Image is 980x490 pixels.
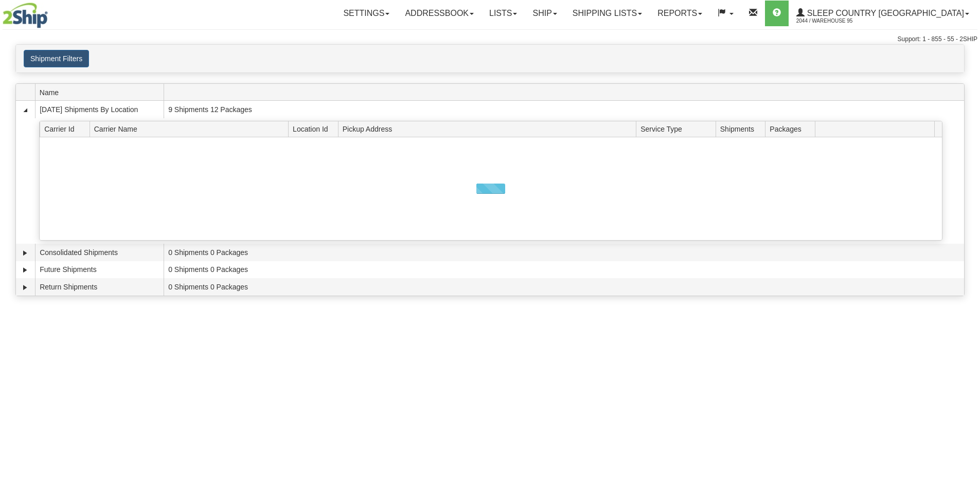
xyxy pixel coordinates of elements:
span: Sleep Country [GEOGRAPHIC_DATA] [805,9,964,17]
a: Addressbook [397,1,482,26]
a: Shipping lists [565,1,650,26]
span: Shipments [720,121,765,137]
a: Expand [20,248,30,258]
img: logo2044.jpg [3,3,48,28]
span: Pickup Address [343,121,636,137]
td: Future Shipments [35,261,164,279]
td: Consolidated Shipments [35,244,164,261]
a: Expand [20,265,30,275]
span: Carrier Name [94,121,289,137]
span: Carrier Id [44,121,90,137]
a: Lists [482,1,525,26]
a: Collapse [20,105,30,115]
td: 0 Shipments 0 Packages [164,244,964,261]
td: 0 Shipments 0 Packages [164,278,964,296]
button: Shipment Filters [24,50,89,67]
a: Sleep Country [GEOGRAPHIC_DATA] 2044 / Warehouse 95 [789,1,977,26]
a: Ship [525,1,564,26]
td: 0 Shipments 0 Packages [164,261,964,279]
td: [DATE] Shipments By Location [35,101,164,118]
a: Reports [650,1,710,26]
a: Expand [20,282,30,293]
td: 9 Shipments 12 Packages [164,101,964,118]
span: Packages [770,121,815,137]
span: Service Type [640,121,716,137]
span: Name [40,84,164,100]
iframe: chat widget [956,192,979,297]
div: Support: 1 - 855 - 55 - 2SHIP [3,35,977,44]
a: Settings [335,1,397,26]
td: Return Shipments [35,278,164,296]
span: 2044 / Warehouse 95 [796,16,874,26]
span: Location Id [293,121,338,137]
